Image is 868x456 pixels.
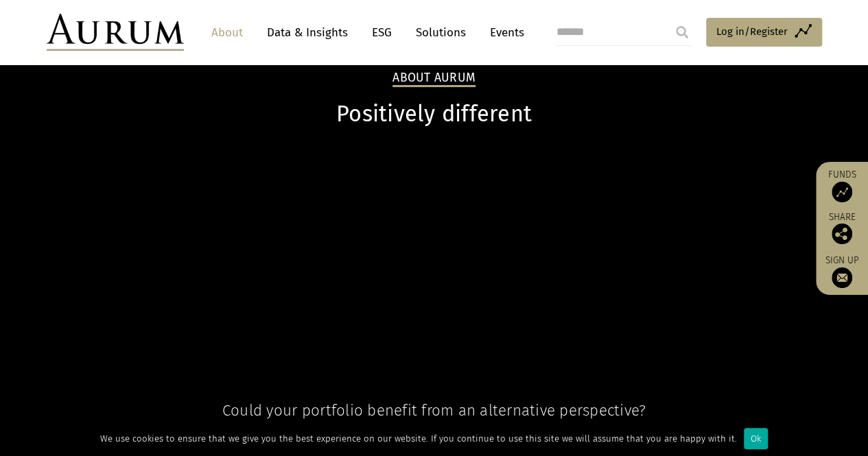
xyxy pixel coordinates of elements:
[409,20,473,45] a: Solutions
[260,20,355,45] a: Data & Insights
[365,20,399,45] a: ESG
[823,169,861,202] a: Funds
[47,14,184,51] img: Aurum
[823,254,861,288] a: Sign up
[832,182,852,202] img: Access Funds
[744,428,768,449] div: Ok
[483,20,524,45] a: Events
[204,20,250,45] a: About
[716,23,788,40] span: Log in/Register
[47,101,822,128] h1: Positively different
[823,213,861,244] div: Share
[832,224,852,244] img: Share this post
[706,18,822,47] a: Log in/Register
[832,267,852,288] img: Sign up to our newsletter
[392,71,476,87] h2: About Aurum
[668,19,696,46] input: Submit
[47,401,822,420] h4: Could your portfolio benefit from an alternative perspective?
